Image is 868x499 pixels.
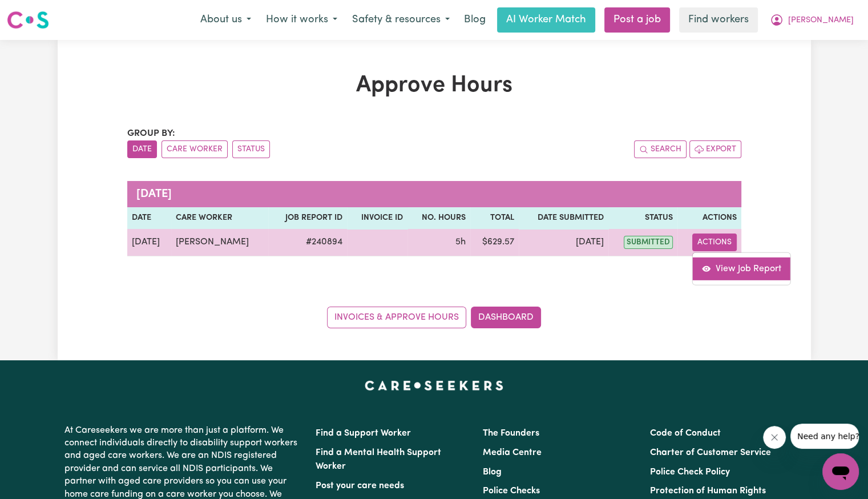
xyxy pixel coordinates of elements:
[650,448,771,457] a: Charter of Customer Service
[497,7,595,33] a: AI Worker Match
[470,229,519,256] td: $ 629.57
[689,140,741,158] button: Export
[483,429,539,438] a: The Founders
[171,229,269,256] td: [PERSON_NAME]
[193,8,259,32] button: About us
[679,7,758,33] a: Find workers
[7,7,49,33] a: Careseekers logo
[316,481,404,490] a: Post your care needs
[634,140,687,158] button: Search
[788,14,854,27] span: [PERSON_NAME]
[677,207,741,229] th: Actions
[127,229,171,256] td: [DATE]
[127,140,157,158] button: sort invoices by date
[470,207,519,229] th: Total
[763,426,786,449] iframe: Close message
[693,257,790,280] a: View job report 240894
[483,448,542,457] a: Media Centre
[519,207,608,229] th: Date Submitted
[650,429,721,438] a: Code of Conduct
[692,234,737,251] button: Actions
[7,10,49,30] img: Careseekers logo
[608,207,677,229] th: Status
[650,486,766,496] a: Protection of Human Rights
[327,307,466,328] a: Invoices & Approve Hours
[232,140,270,158] button: sort invoices by paid status
[127,72,741,99] h1: Approve Hours
[345,8,457,32] button: Safety & resources
[455,238,466,247] span: 5 hours
[407,207,470,229] th: No. Hours
[259,8,345,32] button: How it works
[127,129,175,138] span: Group by:
[790,424,859,449] iframe: Message from company
[822,453,859,490] iframe: Button to launch messaging window
[650,468,730,477] a: Police Check Policy
[519,229,608,256] td: [DATE]
[171,207,269,229] th: Care worker
[162,140,228,158] button: sort invoices by care worker
[316,429,411,438] a: Find a Support Worker
[316,448,441,471] a: Find a Mental Health Support Worker
[268,207,347,229] th: Job Report ID
[347,207,407,229] th: Invoice ID
[692,252,791,285] div: Actions
[604,7,670,33] a: Post a job
[483,468,502,477] a: Blog
[127,207,171,229] th: Date
[7,8,69,17] span: Need any help?
[268,229,347,256] td: # 240894
[127,181,741,207] caption: [DATE]
[457,7,492,33] a: Blog
[762,8,861,32] button: My Account
[365,381,503,390] a: Careseekers home page
[483,486,540,496] a: Police Checks
[471,307,541,328] a: Dashboard
[624,236,673,249] span: submitted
